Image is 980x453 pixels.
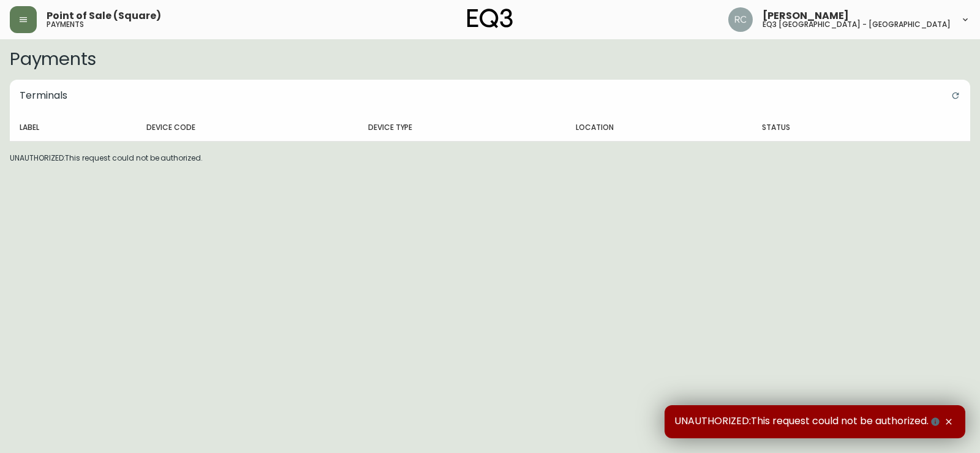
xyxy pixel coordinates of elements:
[10,80,77,112] h5: Terminals
[752,114,907,141] th: Status
[467,9,513,28] img: logo
[566,114,752,141] th: Location
[10,114,137,141] th: Label
[763,11,849,21] span: [PERSON_NAME]
[358,114,566,141] th: Device Type
[763,21,951,28] h5: eq3 [GEOGRAPHIC_DATA] - [GEOGRAPHIC_DATA]
[137,114,358,141] th: Device Code
[10,114,970,142] table: devices table
[47,21,84,28] h5: payments
[674,415,942,428] span: UNAUTHORIZED:This request could not be authorized.
[728,7,753,32] img: 75cc83b809079a11c15b21e94bbc0507
[2,72,978,171] div: UNAUTHORIZED:This request could not be authorized.
[10,49,970,69] h2: Payments
[47,11,161,21] span: Point of Sale (Square)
